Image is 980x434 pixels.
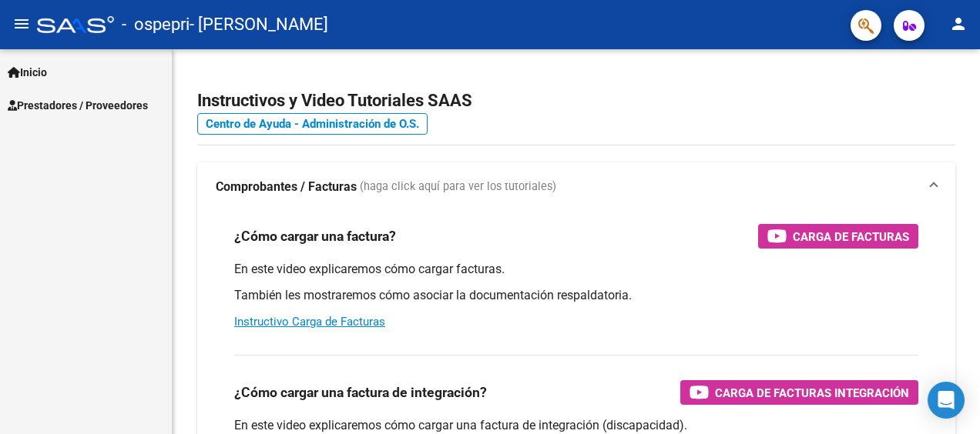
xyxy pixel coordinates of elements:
[234,417,918,434] p: En este video explicaremos cómo cargar una factura de integración (discapacidad).
[234,225,396,247] h3: ¿Cómo cargar una factura?
[12,15,31,33] mat-icon: menu
[197,86,955,115] h2: Instructivos y Video Tutoriales SAAS
[234,382,487,403] h3: ¿Cómo cargar una factura de integración?
[793,227,909,246] span: Carga de Facturas
[234,315,385,329] a: Instructivo Carga de Facturas
[680,380,918,405] button: Carga de Facturas Integración
[234,287,918,304] p: También les mostraremos cómo asociar la documentación respaldatoria.
[928,382,965,419] div: Open Intercom Messenger
[949,15,968,33] mat-icon: person
[8,97,148,114] span: Prestadores / Proveedores
[197,113,428,135] a: Centro de Ayuda - Administración de O.S.
[216,179,357,195] strong: Comprobantes / Facturas
[8,64,47,81] span: Inicio
[190,8,328,42] span: - [PERSON_NAME]
[715,383,909,402] span: Carga de Facturas Integración
[758,224,918,249] button: Carga de Facturas
[197,162,955,212] mat-expansion-panel-header: Comprobantes / Facturas (haga click aquí para ver los tutoriales)
[234,261,918,278] p: En este video explicaremos cómo cargar facturas.
[122,8,190,42] span: - ospepri
[360,179,556,195] span: (haga click aquí para ver los tutoriales)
